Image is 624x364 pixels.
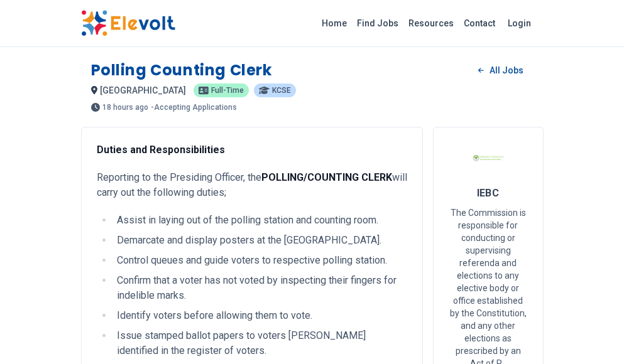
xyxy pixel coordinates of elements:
[113,328,407,358] li: Issue stamped ballot papers to voters [PERSON_NAME] identified in the register of voters.
[317,13,352,33] a: Home
[113,213,407,228] li: Assist in laying out of the polling station and counting room.
[468,61,533,80] a: All Jobs
[81,10,175,36] img: Elevolt
[477,187,500,199] span: IEBC
[151,104,237,111] p: - Accepting Applications
[459,13,500,33] a: Contact
[261,171,392,183] strong: POLLING/COUNTING CLERK
[97,144,225,156] strong: Duties and Responsibilities
[100,85,186,95] span: [GEOGRAPHIC_DATA]
[403,13,459,33] a: Resources
[113,273,407,303] li: Confirm that a voter has not voted by inspecting their fingers for indelible marks.
[97,170,407,200] p: Reporting to the Presiding Officer, the will carry out the following duties;
[113,308,407,323] li: Identify voters before allowing them to vote.
[113,253,407,268] li: Control queues and guide voters to respective polling station.
[500,11,539,36] a: Login
[102,104,148,111] span: 18 hours ago
[211,87,244,94] span: Full-time
[352,13,403,33] a: Find Jobs
[473,142,504,174] img: IEBC
[272,87,291,94] span: KCSE
[113,233,407,248] li: Demarcate and display posters at the [GEOGRAPHIC_DATA].
[91,60,272,80] h1: Polling Counting Clerk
